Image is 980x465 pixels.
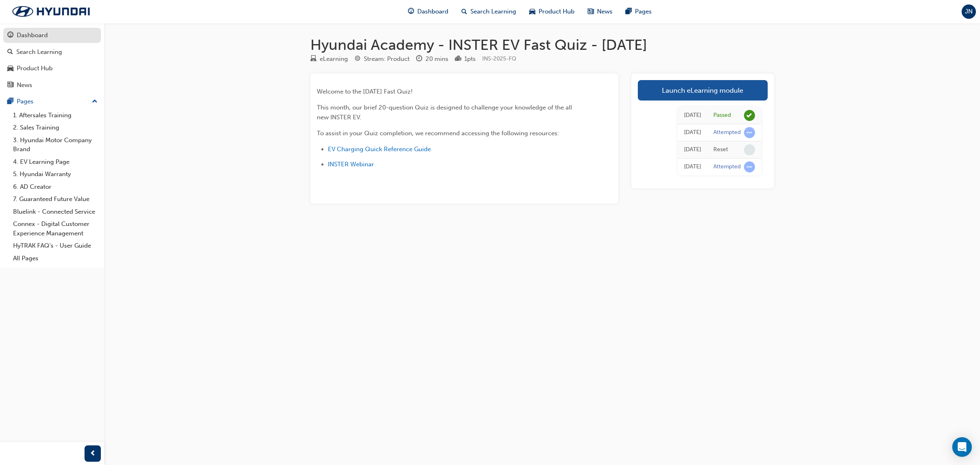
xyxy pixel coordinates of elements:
span: learningRecordVerb_ATTEMPT-icon [744,127,755,138]
div: Stream: Product [364,54,410,64]
span: car-icon [7,65,13,72]
span: Dashboard [417,7,448,16]
div: Duration [416,54,448,64]
div: Wed Jun 11 2025 10:39:38 GMT+0800 (Australian Western Standard Time) [684,111,701,120]
span: Search Learning [470,7,516,16]
button: DashboardSearch LearningProduct HubNews [3,26,101,94]
span: news-icon [7,82,13,89]
div: Product Hub [17,64,53,73]
span: To assist in your Quiz completion, we recommend accessing the following resources: [317,130,559,137]
span: target-icon [354,56,361,63]
span: Learning resource code [482,55,516,62]
div: eLearning [320,54,348,64]
button: Pages [3,94,101,109]
a: 5. Hyundai Warranty [10,168,101,181]
span: JN [965,7,973,16]
span: up-icon [92,96,98,107]
div: 20 mins [425,54,448,64]
span: guage-icon [7,32,13,39]
span: learningRecordVerb_NONE-icon [744,144,755,155]
a: EV Charging Quick Reference Guide [328,145,431,153]
div: Attempted [713,129,741,136]
a: 7. Guaranteed Future Value [10,193,101,206]
span: prev-icon [90,449,96,459]
div: Wed Jun 11 2025 10:29:44 GMT+0800 (Australian Western Standard Time) [684,128,701,137]
a: 3. Hyundai Motor Company Brand [10,134,101,156]
span: Pages [635,7,652,16]
div: Type [310,54,348,64]
span: This month, our brief 20-question Quiz is designed to challenge your knowledge of the all new INS... [317,104,574,121]
div: News [17,80,32,90]
span: guage-icon [408,7,414,17]
span: Welcome to the [DATE] Fast Quiz! [317,88,413,95]
a: News [3,78,101,93]
div: Wed Jun 11 2025 10:29:43 GMT+0800 (Australian Western Standard Time) [684,145,701,154]
a: guage-iconDashboard [401,3,455,20]
div: Attempted [713,163,741,171]
a: 4. EV Learning Page [10,156,101,168]
span: Product Hub [539,7,575,16]
span: learningResourceType_ELEARNING-icon [310,56,316,63]
img: Trak [4,3,98,20]
div: Open Intercom Messenger [952,437,972,457]
span: news-icon [588,7,594,17]
a: news-iconNews [581,3,619,20]
div: Passed [713,112,731,119]
span: learningRecordVerb_PASS-icon [744,110,755,121]
a: Search Learning [3,45,101,60]
div: Wed Jun 11 2025 10:29:06 GMT+0800 (Australian Western Standard Time) [684,162,701,172]
a: 2. Sales Training [10,121,101,134]
a: pages-iconPages [619,3,658,20]
div: Dashboard [17,31,48,40]
a: Bluelink - Connected Service [10,206,101,218]
a: INSTER Webinar [328,161,374,168]
a: Dashboard [3,28,101,43]
div: Points [455,54,476,64]
a: Product Hub [3,61,101,76]
a: HyTRAK FAQ's - User Guide [10,239,101,252]
span: podium-icon [455,56,461,63]
span: clock-icon [416,56,422,63]
a: 1. Aftersales Training [10,109,101,122]
span: car-icon [529,7,535,17]
a: Connex - Digital Customer Experience Management [10,218,101,239]
span: search-icon [461,7,467,17]
div: Pages [17,97,33,106]
span: learningRecordVerb_ATTEMPT-icon [744,161,755,172]
span: pages-icon [626,7,632,17]
a: search-iconSearch Learning [455,3,523,20]
span: News [597,7,612,16]
a: Launch eLearning module [638,80,768,101]
button: JN [962,4,976,19]
a: 6. AD Creator [10,181,101,193]
h1: Hyundai Academy - INSTER EV Fast Quiz - [DATE] [310,36,774,54]
a: All Pages [10,252,101,265]
div: Search Learning [16,47,62,57]
span: search-icon [7,49,13,56]
span: pages-icon [7,98,13,105]
div: Reset [713,146,728,154]
div: 1 pts [464,54,476,64]
a: car-iconProduct Hub [523,3,581,20]
div: Stream [354,54,410,64]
